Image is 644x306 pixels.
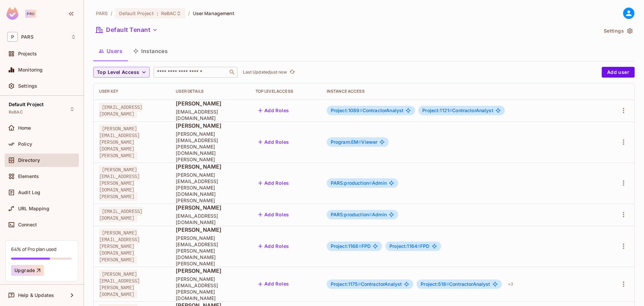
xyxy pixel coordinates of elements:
[111,10,112,16] li: /
[176,163,245,170] span: [PERSON_NAME]
[369,212,372,217] span: #
[176,213,245,225] span: [EMAIL_ADDRESS][DOMAIN_NAME]
[256,105,292,116] button: Add Roles
[7,32,18,42] span: P
[176,100,245,107] span: [PERSON_NAME]
[11,246,56,252] div: 64% of Pro plan used
[601,26,635,36] button: Settings
[422,108,493,113] span: ContractorAnalyst
[331,180,387,186] span: Admin
[18,67,43,73] span: Monitoring
[9,110,23,115] span: ReBAC
[358,139,361,145] span: #
[422,107,452,113] span: Project:1121
[119,10,154,16] span: Default Project
[176,267,245,274] span: [PERSON_NAME]
[289,69,295,76] span: refresh
[99,270,140,299] span: [PERSON_NAME][EMAIL_ADDRESS][PERSON_NAME][DOMAIN_NAME]
[18,174,39,179] span: Elements
[288,68,296,76] button: refresh
[243,70,287,75] p: Last Updated just now
[18,293,54,298] span: Help & Updates
[6,7,18,20] img: SReyMgAAAABJRU5ErkJggg==
[256,178,292,188] button: Add Roles
[256,137,292,147] button: Add Roles
[602,67,635,78] button: Add user
[188,10,190,16] li: /
[331,212,387,217] span: Admin
[369,180,372,186] span: #
[421,281,449,287] span: Project:518
[99,124,140,160] span: [PERSON_NAME][EMAIL_ADDRESS][PERSON_NAME][DOMAIN_NAME][PERSON_NAME]
[99,207,143,222] span: [EMAIL_ADDRESS][DOMAIN_NAME]
[99,228,140,264] span: [PERSON_NAME][EMAIL_ADDRESS][PERSON_NAME][DOMAIN_NAME][PERSON_NAME]
[18,158,40,163] span: Directory
[331,281,402,287] span: ContractorAnalyst
[18,190,40,195] span: Audit Log
[93,67,150,78] button: Top Level Access
[331,243,362,249] span: Project:1168
[327,89,599,94] div: Instance Access
[256,241,292,252] button: Add Roles
[96,10,108,16] span: the active workspace
[359,243,362,249] span: #
[256,279,292,290] button: Add Roles
[331,281,361,287] span: Project:1175
[25,10,36,18] div: Pro
[156,11,159,16] span: :
[176,108,245,121] span: [EMAIL_ADDRESS][DOMAIN_NAME]
[9,102,44,107] span: Default Project
[331,244,371,249] span: FPD
[176,131,245,163] span: [PERSON_NAME][EMAIL_ADDRESS][PERSON_NAME][DOMAIN_NAME][PERSON_NAME]
[256,89,316,94] div: Top Level Access
[161,10,176,16] span: ReBAC
[99,165,140,201] span: [PERSON_NAME][EMAIL_ADDRESS][PERSON_NAME][DOMAIN_NAME][PERSON_NAME]
[18,125,31,131] span: Home
[99,103,143,118] span: [EMAIL_ADDRESS][DOMAIN_NAME]
[18,51,37,56] span: Projects
[331,139,378,145] span: Viewer
[331,139,362,145] span: Program:EM
[505,279,516,290] div: + 3
[360,107,363,113] span: #
[193,10,235,16] span: User Management
[21,34,34,40] span: Workspace: PARS
[449,107,452,113] span: #
[331,107,363,113] span: Project:1089
[93,43,128,59] button: Users
[176,89,245,94] div: User Details
[176,226,245,233] span: [PERSON_NAME]
[331,108,404,113] span: ContractorAnalyst
[421,281,490,287] span: ContractorAnalyst
[11,265,44,276] button: Upgrade
[97,68,139,77] span: Top Level Access
[99,89,165,94] div: User Key
[18,222,37,227] span: Connect
[256,209,292,220] button: Add Roles
[176,276,245,301] span: [PERSON_NAME][EMAIL_ADDRESS][PERSON_NAME][DOMAIN_NAME]
[417,243,420,249] span: #
[331,212,372,217] span: PARS:production
[128,43,173,59] button: Instances
[176,122,245,129] span: [PERSON_NAME]
[446,281,449,287] span: #
[358,281,361,287] span: #
[287,68,296,76] span: Click to refresh data
[389,243,420,249] span: Project:1164
[176,204,245,211] span: [PERSON_NAME]
[176,172,245,204] span: [PERSON_NAME][EMAIL_ADDRESS][PERSON_NAME][DOMAIN_NAME][PERSON_NAME]
[18,83,37,89] span: Settings
[18,206,49,211] span: URL Mapping
[93,25,160,35] button: Default Tenant
[18,141,32,147] span: Policy
[176,235,245,267] span: [PERSON_NAME][EMAIL_ADDRESS][PERSON_NAME][DOMAIN_NAME][PERSON_NAME]
[331,180,372,186] span: PARS:production
[389,244,429,249] span: FPD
